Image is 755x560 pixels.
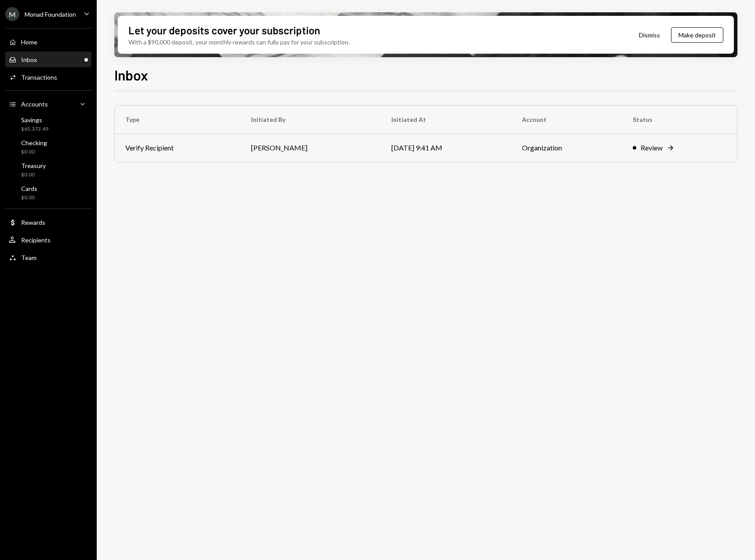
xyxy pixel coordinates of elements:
div: With a $90,000 deposit, your monthly rewards can fully pay for your subscription. [128,37,350,47]
div: Team [21,254,36,261]
div: Cards [21,185,37,192]
div: Accounts [21,100,48,108]
div: $0.00 [21,194,37,201]
div: $0.00 [21,148,47,156]
div: M [5,7,19,21]
div: $0.00 [21,171,46,179]
a: Rewards [5,214,91,230]
a: Cards$0.00 [5,182,91,203]
div: Savings [21,116,48,124]
div: Monad Foundation [25,11,76,18]
a: Transactions [5,69,91,85]
div: Home [21,38,37,46]
a: Checking$0.00 [5,136,91,157]
div: Recipients [21,236,51,244]
th: Account [511,106,622,134]
td: [DATE] 9:41 AM [381,134,511,162]
a: Team [5,249,91,265]
a: Treasury$0.00 [5,159,91,180]
div: Inbox [21,56,37,63]
a: Accounts [5,96,91,112]
th: Type [115,106,241,134]
th: Initiated At [381,106,511,134]
div: Review [641,143,663,153]
div: $65,372.49 [21,125,48,133]
button: Make deposit [671,27,723,43]
th: Status [622,106,737,134]
td: Organization [511,134,622,162]
th: Initiated By [241,106,381,134]
div: Transactions [21,73,57,81]
a: Home [5,34,91,50]
div: Checking [21,139,47,146]
div: Rewards [21,219,45,226]
div: Treasury [21,162,46,169]
button: Dismiss [628,25,671,45]
a: Inbox [5,51,91,67]
a: Recipients [5,232,91,248]
a: Savings$65,372.49 [5,113,91,135]
h1: Inbox [114,66,148,84]
td: Verify Recipient [115,134,241,162]
td: [PERSON_NAME] [241,134,381,162]
div: Let your deposits cover your subscription [128,23,320,37]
